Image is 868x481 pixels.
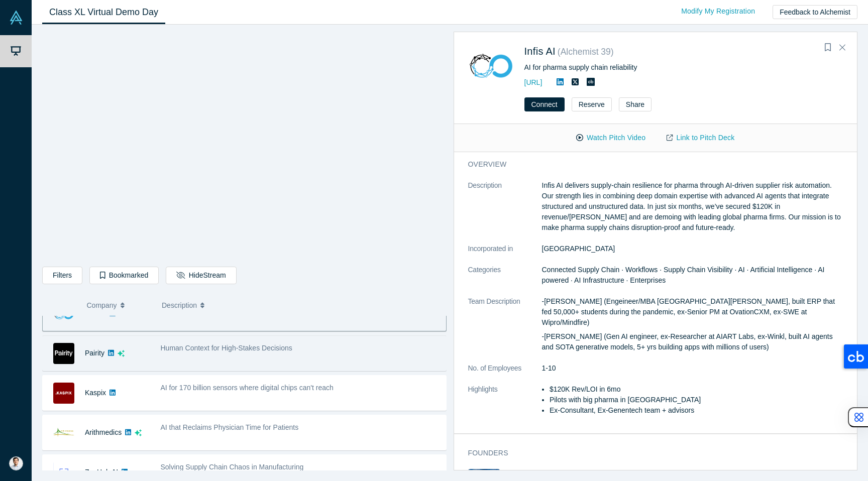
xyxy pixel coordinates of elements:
span: [PERSON_NAME] [698,469,774,479]
svg: dsa ai sparkles [118,350,125,357]
a: Link to Pitch Deck [656,129,745,147]
a: Modify My Registration [671,3,766,20]
iframe: Alchemist Class XL Demo Day: Vault [43,33,446,259]
img: Arun Penmetsa's Account [9,456,23,470]
li: Pilots with big pharma in [GEOGRAPHIC_DATA] [550,395,843,405]
img: Pairity's Logo [53,343,74,364]
button: Feedback to Alchemist [773,5,857,19]
svg: dsa ai sparkles [135,429,142,436]
span: AI for 170 billion sensors where digital chips can't reach [161,384,334,392]
span: Connected Supply Chain · Workflows · Supply Chain Visibility · AI · Artificial Intelligence · AI ... [542,266,825,284]
dd: 1-10 [542,363,843,374]
button: Description [162,295,440,316]
a: Arithmedics [85,428,122,436]
div: AI for pharma supply chain reliability [524,62,843,73]
button: Watch Pitch Video [566,129,656,147]
span: Company [87,295,117,316]
button: Company [87,295,152,316]
dt: Description [468,180,542,244]
span: AI that Reclaims Physician Time for Patients [161,423,299,431]
a: [PERSON_NAME] [510,469,587,479]
li: Ex-Consultant, Ex-Genentech team + advisors [550,405,843,416]
span: Human Context for High-Stakes Decisions [161,344,292,352]
a: Kaspix [85,389,106,397]
img: Arithmedics's Logo [53,422,74,443]
h3: overview [468,159,829,170]
p: -[PERSON_NAME] (Engeineer/MBA [GEOGRAPHIC_DATA][PERSON_NAME], built ERP that fed 50,000+ students... [542,296,843,328]
img: Kaspix's Logo [53,383,74,404]
small: ( Alchemist 39 ) [558,47,614,57]
p: -[PERSON_NAME] (Gen AI engineer, ex-Researcher at AIART Labs, ex-Winkl, built AI agents and SOTA ... [542,331,843,352]
button: Filters [42,267,82,284]
button: Share [619,97,652,111]
a: Infis AI [524,46,556,57]
span: Solving Supply Chain Chaos in Manufacturing [161,463,304,471]
dd: [GEOGRAPHIC_DATA] [542,244,843,254]
dt: Team Description [468,296,542,363]
dt: Categories [468,265,542,296]
button: Bookmarked [89,267,159,284]
a: [URL] [524,78,542,86]
dt: Highlights [468,384,542,426]
button: Reserve [572,97,612,111]
dt: No. of Employees [468,363,542,384]
button: HideStream [166,267,236,284]
p: Infis AI delivers supply-chain resilience for pharma through AI-driven supplier risk automation. ... [542,180,843,233]
dt: Incorporated in [468,244,542,265]
img: Alchemist Vault Logo [9,11,23,25]
a: Class XL Virtual Demo Day [42,1,165,24]
h3: Founders [468,448,829,458]
a: ZeeHub AI [85,468,118,476]
button: Bookmark [821,41,835,55]
img: Infis AI's Logo [468,43,514,89]
a: Pairity [85,349,104,357]
button: Connect [524,97,565,111]
button: Close [835,40,850,56]
li: $120K Rev/LOI in 6mo [550,384,843,395]
span: Description [162,295,197,316]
